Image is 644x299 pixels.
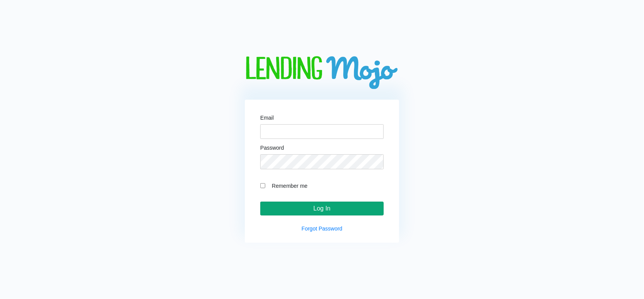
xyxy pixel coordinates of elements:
label: Email [260,115,274,120]
a: Forgot Password [302,226,342,232]
img: logo-big.png [245,56,399,90]
label: Password [260,145,284,150]
label: Remember me [268,181,384,190]
input: Log In [260,202,384,215]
